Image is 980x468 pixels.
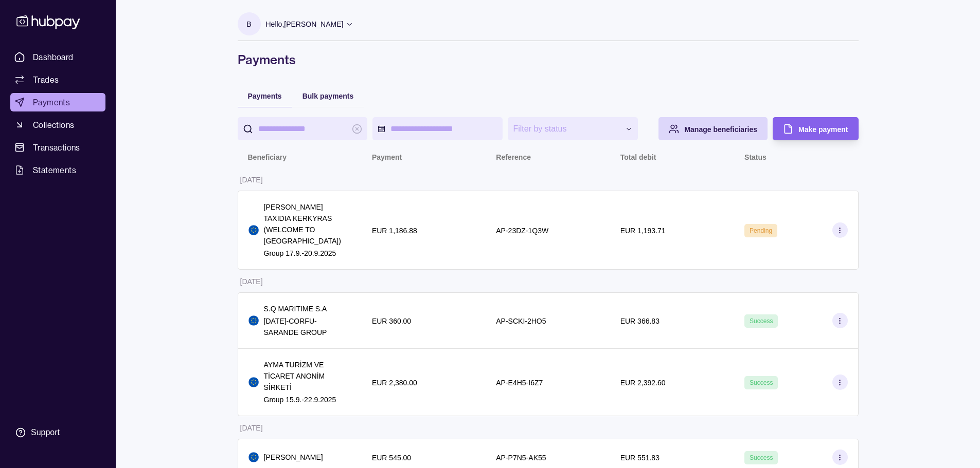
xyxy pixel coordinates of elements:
[264,248,351,259] p: Group 17.9.-20.9.2025
[684,125,757,134] span: Manage beneficiaries
[33,164,76,176] span: Statements
[264,394,351,405] p: Group 15.9.-22.9.2025
[658,117,768,140] button: Manage beneficiaries
[266,18,344,30] p: Hello, [PERSON_NAME]
[620,379,666,387] p: EUR 2,392.60
[264,201,351,247] p: [PERSON_NAME] TAXIDIA KERKYRAS (WELCOME TO [GEOGRAPHIC_DATA])
[496,227,548,235] p: AP-23DZ-1Q3W
[10,116,105,134] a: Collections
[10,138,105,157] a: Transactions
[240,424,263,432] p: [DATE]
[264,315,351,338] p: [DATE]-CORFU-SARANDE GROUP
[248,225,259,235] img: eu
[248,377,259,387] img: eu
[496,379,543,387] p: AP-E4H5-I6Z7
[620,317,660,325] p: EUR 366.83
[33,73,59,86] span: Trades
[258,117,347,140] input: search
[10,161,105,179] a: Statements
[238,51,859,68] h1: Payments
[10,422,105,443] a: Support
[33,119,74,131] span: Collections
[773,117,858,140] button: Make payment
[750,317,773,325] span: Success
[620,153,656,161] p: Total debit
[372,454,411,462] p: EUR 545.00
[496,153,531,161] p: Reference
[10,93,105,111] a: Payments
[750,379,773,386] span: Success
[496,317,546,325] p: AP-SCKI-2HO5
[10,48,105,66] a: Dashboard
[240,176,263,184] p: [DATE]
[750,227,772,234] span: Pending
[248,452,259,462] img: eu
[10,70,105,89] a: Trades
[744,153,767,161] p: Status
[264,303,351,314] p: S.Q MARITIME S.A
[33,96,70,108] span: Payments
[798,125,848,134] span: Make payment
[750,454,773,461] span: Success
[240,277,263,286] p: [DATE]
[372,227,417,235] p: EUR 1,186.88
[496,454,546,462] p: AP-P7N5-AK55
[372,379,417,387] p: EUR 2,380.00
[248,153,287,161] p: Beneficiary
[264,452,323,463] p: [PERSON_NAME]
[620,454,660,462] p: EUR 551.83
[248,315,259,326] img: eu
[33,51,74,63] span: Dashboard
[302,92,354,100] span: Bulk payments
[33,141,80,154] span: Transactions
[264,359,351,393] p: AYMA TURİZM VE TİCARET ANONİM SİRKETİ
[248,92,282,100] span: Payments
[372,153,402,161] p: Payment
[246,18,251,30] p: B
[31,427,60,438] div: Support
[372,317,411,325] p: EUR 360.00
[620,227,666,235] p: EUR 1,193.71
